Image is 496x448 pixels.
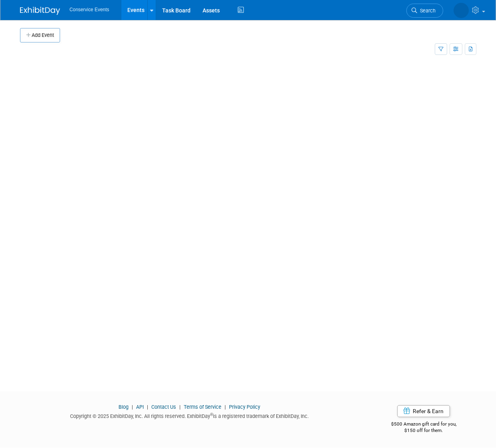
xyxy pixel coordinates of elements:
[136,404,144,410] a: API
[151,404,176,410] a: Contact Us
[210,412,213,417] sup: ®
[371,427,476,434] div: $150 off for them.
[184,404,221,410] a: Terms of Service
[229,404,260,410] a: Privacy Policy
[118,404,129,410] a: Blog
[145,404,150,410] span: |
[371,416,476,434] div: $500 Amazon gift card for you,
[20,411,359,420] div: Copyright © 2025 ExhibitDay, Inc. All rights reserved. ExhibitDay is a registered trademark of Ex...
[70,7,109,12] span: Conservice Events
[406,4,443,18] a: Search
[20,7,60,15] img: ExhibitDay
[20,28,60,42] button: Add Event
[417,8,436,14] span: Search
[454,3,469,18] img: Amiee Griffey
[177,404,183,410] span: |
[397,405,450,417] a: Refer & Earn
[130,404,135,410] span: |
[223,404,228,410] span: |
